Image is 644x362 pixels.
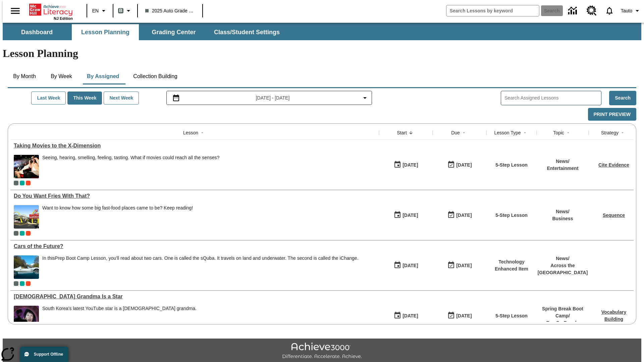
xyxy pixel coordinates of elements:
[564,2,583,20] a: Data Center
[540,319,585,326] p: Eye On People
[20,231,24,236] div: 2025 Auto Grade 1 A
[391,209,420,222] button: 07/14/25: First time the lesson was available
[20,281,24,286] div: 2025 Auto Grade 1 A
[183,129,198,136] div: Lesson
[14,231,18,236] span: Current Class
[20,181,24,185] div: 2025 Auto Grade 1 A
[31,92,66,105] button: Last Week
[3,24,286,40] div: SubNavbar
[5,1,25,21] button: Open side menu
[456,211,472,220] div: [DATE]
[14,205,39,229] img: One of the first McDonald's stores, with the iconic red sign and golden arches.
[104,92,139,105] button: Next Week
[14,294,376,300] a: South Korean Grandma Is a Star, Lessons
[445,259,474,272] button: 08/01/26: Last day the lesson can be accessed
[14,243,376,249] div: Cars of the Future?
[538,262,588,276] p: Across the [GEOGRAPHIC_DATA]
[92,7,99,14] span: EN
[29,2,73,20] div: Home
[3,47,641,60] h1: Lesson Planning
[14,294,376,300] div: South Korean Grandma Is a Star
[402,312,418,320] div: [DATE]
[397,129,407,136] div: Start
[621,7,632,14] span: Tauto
[26,281,31,286] div: Test 1
[54,16,73,20] span: NJ Edition
[456,261,472,270] div: [DATE]
[34,352,63,357] span: Support Offline
[490,258,533,273] p: Technology Enhanced Item
[14,306,39,329] img: 70 year-old Korean woman applying makeup for a YouTube video
[552,208,573,215] p: News /
[14,255,39,279] img: High-tech automobile treading water.
[564,129,572,137] button: Sort
[42,155,219,178] div: Seeing, hearing, smelling, feeling, tasting. What if movies could reach all the senses?
[601,129,619,136] div: Strategy
[42,255,359,261] div: In this
[42,155,219,161] div: Seeing, hearing, smelling, feeling, tasting. What if movies could reach all the senses?
[402,211,418,220] div: [DATE]
[45,68,78,84] button: By Week
[14,193,376,199] div: Do You Want Fries With That?
[456,312,472,320] div: [DATE]
[42,306,197,329] div: South Korea's latest YouTube star is a 70-year-old grandma.
[504,93,601,103] input: Search Assigned Lessons
[67,92,102,105] button: This Week
[583,2,601,20] a: Resource Center, Will open in new tab
[14,243,376,249] a: Cars of the Future? , Lessons
[495,162,528,169] p: 5-Step Lesson
[547,158,578,165] p: News /
[14,193,376,199] a: Do You Want Fries With That?, Lessons
[26,231,31,236] div: Test 1
[82,68,124,84] button: By Assigned
[619,129,627,137] button: Sort
[588,108,636,121] button: Print Preview
[8,68,41,84] button: By Month
[115,5,135,17] button: Boost Class color is gray green. Change class color
[14,143,376,149] a: Taking Movies to the X-Dimension, Lessons
[445,309,474,322] button: 03/14/26: Last day the lesson can be accessed
[618,5,644,17] button: Profile/Settings
[42,255,359,279] span: In this Prep Boot Camp Lesson, you'll read about two cars. One is called the sQuba. It travels on...
[495,312,528,319] p: 5-Step Lesson
[456,161,472,169] div: [DATE]
[601,2,618,19] a: Notifications
[140,24,207,40] button: Grading Center
[72,24,139,40] button: Lesson Planning
[552,215,573,222] p: Business
[42,306,197,311] div: South Korea's latest YouTube star is a [DEMOGRAPHIC_DATA] grandma.
[391,309,420,322] button: 03/14/25: First time the lesson was available
[145,7,195,14] span: 2025 Auto Grade 1 B
[495,212,528,219] p: 5-Step Lesson
[14,155,39,178] img: Panel in front of the seats sprays water mist to the happy audience at a 4DX-equipped theater.
[402,161,418,169] div: [DATE]
[361,94,369,102] svg: Collapse Date Range Filter
[29,3,73,16] a: Home
[42,205,193,229] div: Want to know how some big fast-food places came to be? Keep reading!
[20,347,68,362] button: Support Offline
[609,91,636,105] button: Search
[128,68,183,84] button: Collection Building
[445,209,474,222] button: 07/20/26: Last day the lesson can be accessed
[89,5,111,17] button: Language: EN, Select a language
[402,261,418,270] div: [DATE]
[451,129,460,136] div: Due
[540,305,585,319] p: Spring Break Boot Camp /
[391,259,420,272] button: 07/01/25: First time the lesson was available
[445,159,474,171] button: 08/24/25: Last day the lesson can be accessed
[598,162,629,168] a: Cite Evidence
[391,159,420,171] button: 08/18/25: First time the lesson was available
[603,213,625,218] a: Sequence
[169,94,369,102] button: Select the date range menu item
[446,5,539,16] input: search field
[553,129,564,136] div: Topic
[14,181,18,185] div: Current Class
[119,6,122,15] span: B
